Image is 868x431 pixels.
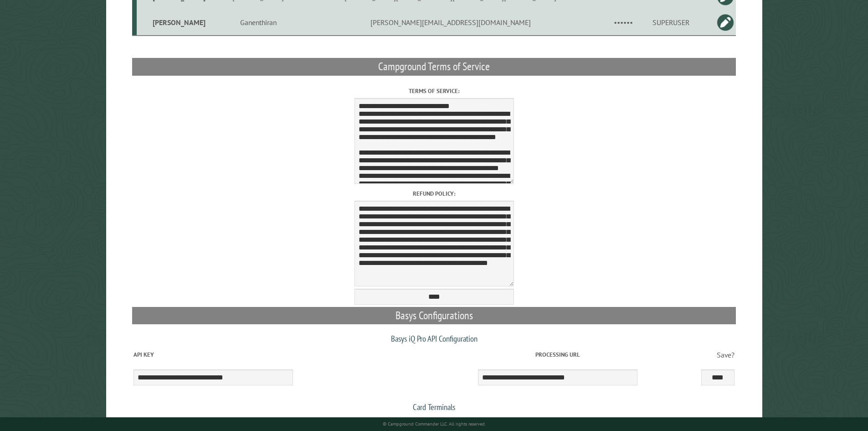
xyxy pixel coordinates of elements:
[132,189,736,198] label: Refund policy:
[132,412,378,429] td: Terminal ID
[132,333,736,343] h3: Basys iQ Pro API Configuration
[297,10,604,36] td: [PERSON_NAME][EMAIL_ADDRESS][DOMAIN_NAME]
[132,402,736,412] h3: Card Terminals
[604,10,642,36] td: ••••••
[417,350,698,359] label: Processing URL
[134,350,414,359] label: API Key
[137,10,220,36] td: [PERSON_NAME]
[132,87,736,95] label: Terms of service:
[378,412,623,429] td: Terminal Name
[623,412,700,429] td: Delete?
[219,10,297,36] td: Ganenthiran
[132,307,736,324] h2: Basys Configurations
[644,18,698,27] div: SUPERUSER
[383,421,486,427] small: © Campground Commander LLC. All rights reserved.
[132,58,736,75] h2: Campground Terms of Service
[699,412,736,429] td: Save?
[699,344,736,366] td: Save?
